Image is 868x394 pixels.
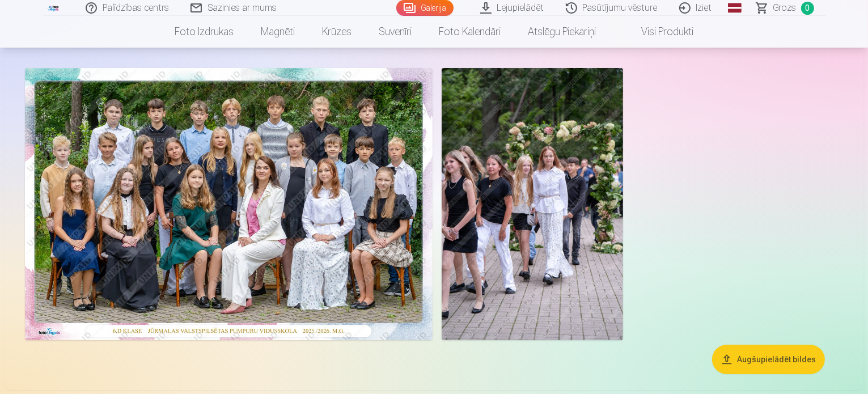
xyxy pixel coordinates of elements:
a: Foto kalendāri [425,16,514,48]
span: 0 [801,2,814,15]
span: Grozs [773,1,797,15]
a: Visi produkti [609,16,707,48]
a: Krūzes [308,16,365,48]
img: /fa3 [48,5,60,11]
a: Atslēgu piekariņi [514,16,609,48]
a: Suvenīri [365,16,425,48]
a: Foto izdrukas [161,16,247,48]
a: Magnēti [247,16,308,48]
